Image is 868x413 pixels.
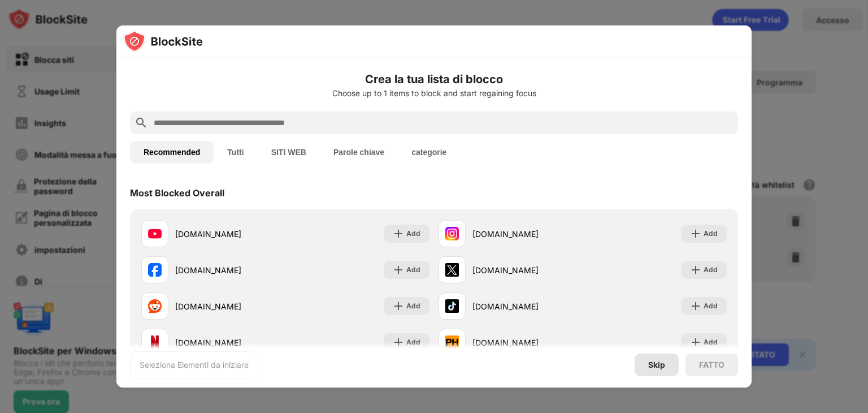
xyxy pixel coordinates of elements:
div: [DOMAIN_NAME] [175,264,285,276]
div: Add [704,300,718,312]
button: Recommended [130,141,214,164]
div: [DOMAIN_NAME] [175,337,285,349]
img: favicons [445,335,459,349]
img: logo-blocksite.svg [123,30,203,53]
img: favicons [445,263,459,277]
img: favicons [148,227,162,240]
button: Parole chiave [320,141,398,164]
div: Add [406,228,420,239]
div: FATTO [699,360,724,369]
button: categorie [398,141,460,164]
h6: Crea la tua lista di blocco [130,71,738,88]
div: Add [704,337,718,348]
button: Tutti [214,141,257,164]
div: Add [406,264,420,276]
div: Add [704,228,718,239]
div: [DOMAIN_NAME] [472,264,583,276]
img: favicons [445,299,459,313]
div: Add [704,264,718,276]
img: favicons [148,263,162,277]
button: SITI WEB [258,141,320,164]
div: Seleziona Elementi da iniziare [140,359,249,371]
div: Add [406,337,420,348]
div: [DOMAIN_NAME] [175,228,285,240]
div: Add [406,300,420,312]
img: search.svg [134,116,148,130]
div: [DOMAIN_NAME] [472,228,583,240]
div: [DOMAIN_NAME] [472,337,583,349]
div: [DOMAIN_NAME] [175,300,285,312]
div: Most Blocked Overall [130,187,224,199]
img: favicons [148,335,162,349]
div: Choose up to 1 items to block and start regaining focus [130,89,738,98]
div: [DOMAIN_NAME] [472,300,583,312]
img: favicons [148,299,162,313]
img: favicons [445,227,459,240]
div: Skip [648,360,665,369]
